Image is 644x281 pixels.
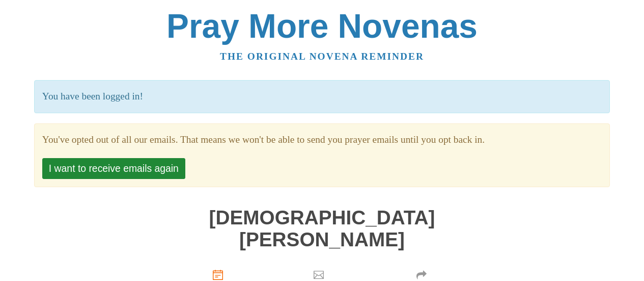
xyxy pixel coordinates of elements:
a: The original novena reminder [220,51,424,62]
p: You have been logged in! [34,80,610,113]
section: You've opted out of all our emails. That means we won't be able to send you prayer emails until y... [42,132,602,148]
a: Pray More Novenas [166,7,478,45]
h1: [DEMOGRAPHIC_DATA][PERSON_NAME] [170,207,475,250]
button: I want to receive emails again [42,158,185,179]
